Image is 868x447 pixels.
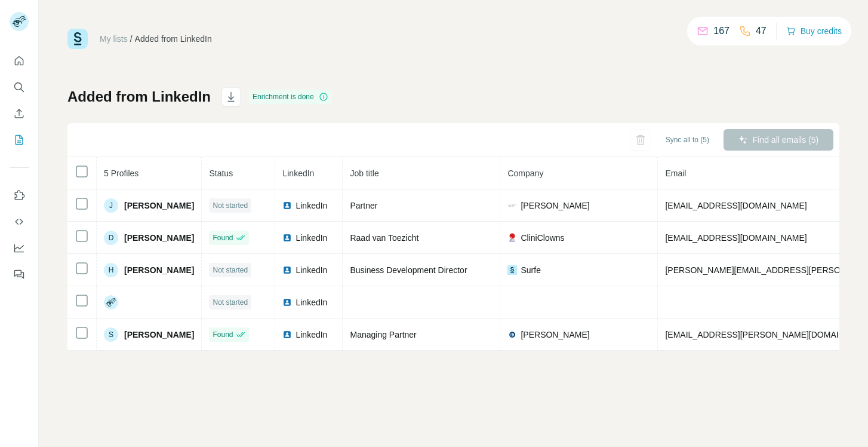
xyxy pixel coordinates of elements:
p: 167 [713,24,730,38]
img: LinkedIn logo [282,330,292,339]
h1: Added from LinkedIn [67,87,211,106]
button: Sync all to (5) [657,131,718,149]
img: Surfe Logo [67,29,88,49]
span: LinkedIn [296,200,327,212]
button: Use Surfe on LinkedIn [10,185,29,206]
span: Business Development Director [350,265,467,275]
span: [PERSON_NAME] [521,200,589,212]
img: company-logo [507,330,517,339]
span: LinkedIn [296,296,327,308]
li: / [130,33,133,45]
div: Added from LinkedIn [135,33,212,45]
img: LinkedIn logo [282,298,292,307]
span: Raad van Toezicht [350,233,418,243]
span: 5 Profiles [104,169,138,178]
span: Email [665,169,686,178]
span: Job title [350,169,378,178]
span: CliniClowns [521,232,564,244]
button: Use Surfe API [10,211,29,232]
span: Not started [213,200,248,211]
button: Enrich CSV [10,103,29,124]
img: LinkedIn logo [282,233,292,243]
button: Buy credits [786,23,842,39]
span: [EMAIL_ADDRESS][DOMAIN_NAME] [665,233,807,243]
img: company-logo [507,265,517,275]
button: My lists [10,129,29,151]
p: 47 [756,24,767,38]
img: LinkedIn logo [282,265,292,275]
span: Managing Partner [350,330,416,339]
div: J [104,198,118,213]
button: Search [10,76,29,98]
img: company-logo [507,233,517,243]
div: D [104,231,118,245]
span: LinkedIn [296,232,327,244]
div: H [104,263,118,277]
span: Found [213,232,233,243]
span: Not started [213,297,248,308]
span: [PERSON_NAME] [124,232,194,244]
span: [PERSON_NAME] [521,329,589,341]
span: LinkedIn [296,264,327,276]
button: Quick start [10,50,29,72]
span: Found [213,329,233,340]
span: Company [507,169,543,178]
span: [PERSON_NAME] [124,329,194,341]
a: My lists [100,34,128,44]
span: LinkedIn [296,329,327,341]
span: [PERSON_NAME] [124,264,194,276]
span: Status [209,169,233,178]
div: Enrichment is done [249,90,332,104]
span: Not started [213,265,248,275]
img: LinkedIn logo [282,201,292,210]
span: LinkedIn [282,169,314,178]
span: Sync all to (5) [666,134,709,145]
button: Feedback [10,264,29,285]
span: [PERSON_NAME] [124,200,194,212]
span: [EMAIL_ADDRESS][DOMAIN_NAME] [665,201,807,210]
button: Dashboard [10,237,29,259]
div: S [104,327,118,342]
span: Partner [350,201,377,210]
img: company-logo [507,201,517,210]
span: Surfe [521,264,540,276]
